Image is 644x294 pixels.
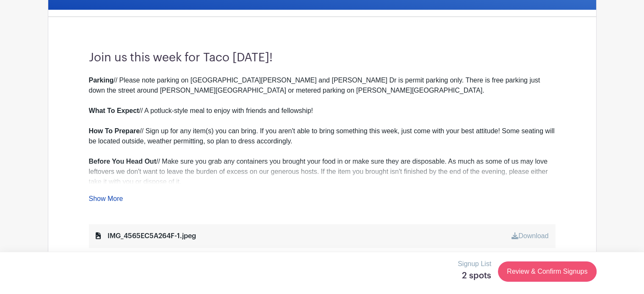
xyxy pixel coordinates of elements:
[458,271,491,281] h5: 2 spots
[89,107,139,114] strong: What To Expect
[89,106,556,187] div: // A potluck-style meal to enjoy with friends and fellowship! // Sign up for any item(s) you can ...
[458,259,491,269] p: Signup List
[89,75,556,96] div: // Please note parking on [GEOGRAPHIC_DATA][PERSON_NAME] and [PERSON_NAME] Dr is permit parking o...
[89,195,123,206] a: Show More
[89,158,156,165] strong: Before You Head Out
[89,51,556,65] h3: Join us this week for Taco [DATE]!
[498,261,596,282] a: Review & Confirm Signups
[511,232,548,239] a: Download
[96,231,196,241] div: IMG_4565EC5A264F-1.jpeg
[89,77,114,84] strong: Parking
[89,127,140,135] strong: How To Prepare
